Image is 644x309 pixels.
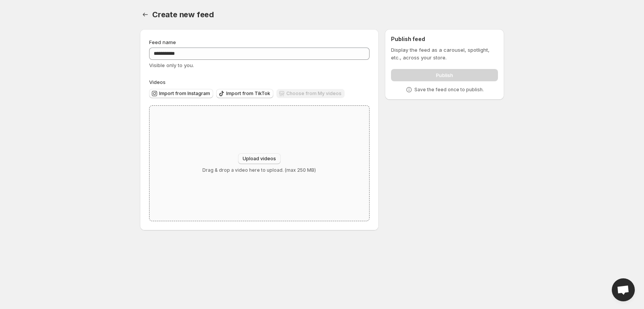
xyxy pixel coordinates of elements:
span: Videos [149,79,166,85]
span: Feed name [149,39,176,45]
button: Settings [140,9,151,20]
h2: Publish feed [391,35,498,43]
button: Import from Instagram [149,89,213,98]
span: Import from TikTok [226,90,270,97]
p: Display the feed as a carousel, spotlight, etc., across your store. [391,46,498,61]
span: Create new feed [152,10,214,19]
button: Import from TikTok [216,89,273,98]
span: Upload videos [243,156,276,162]
span: Import from Instagram [159,90,210,97]
button: Upload videos [238,153,281,164]
div: Open chat [612,278,635,301]
p: Drag & drop a video here to upload. (max 250 MB) [202,167,316,173]
span: Visible only to you. [149,62,194,68]
p: Save the feed once to publish. [414,87,484,93]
